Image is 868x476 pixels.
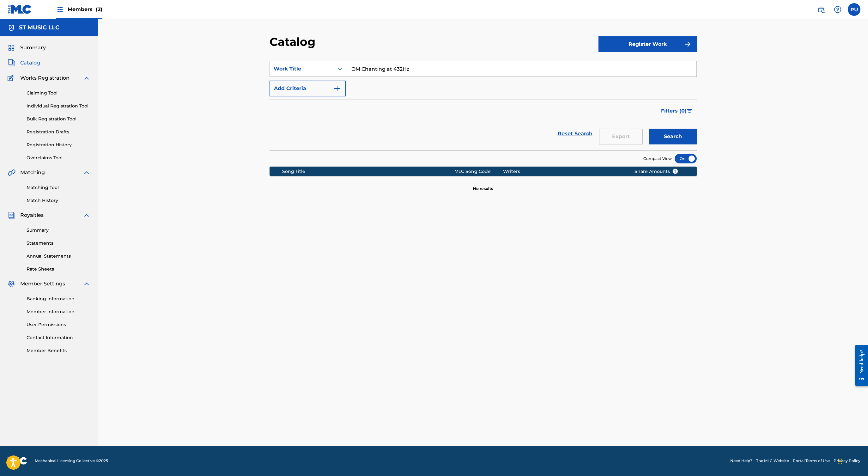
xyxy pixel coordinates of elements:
[20,169,45,176] span: Matching
[333,85,341,92] img: 9d2ae6d4665cec9f34b9.svg
[634,168,678,175] span: Share Amounts
[661,107,687,115] span: Filters ( 0 )
[684,40,692,48] img: f7272a7cc735f4ea7f67.svg
[834,6,841,13] img: help
[27,142,90,148] a: Registration History
[27,116,90,122] a: Bulk Registration Tool
[27,296,90,302] a: Banking Information
[848,3,860,16] div: User Menu
[27,321,90,328] a: User Permissions
[27,103,90,109] a: Individual Registration Tool
[687,109,692,113] img: filter
[27,90,90,96] a: Claiming Tool
[817,6,825,13] img: search
[815,3,828,16] a: Public Search
[730,458,752,464] a: Need Help?
[8,59,40,67] a: CatalogCatalog
[8,211,15,219] img: Royalties
[19,24,59,31] h5: ST MUSIC LLC
[27,347,90,354] a: Member Benefits
[850,340,868,391] iframe: Resource Center
[20,280,65,288] span: Member Settings
[598,36,697,52] button: Register Work
[83,211,90,219] img: expand
[20,44,46,52] span: Summary
[27,240,90,247] a: Statements
[270,35,319,49] h2: Catalog
[831,3,844,16] div: Help
[27,184,90,191] a: Matching Tool
[27,155,90,161] a: Overclaims Tool
[20,59,40,67] span: Catalog
[649,129,697,144] button: Search
[27,308,90,315] a: Member Information
[27,129,90,135] a: Registration Drafts
[834,458,860,464] a: Privacy Policy
[8,457,27,465] img: logo
[8,74,16,82] img: Works Registration
[8,44,15,52] img: Summary
[454,168,503,175] div: MLC Song Code
[27,253,90,259] a: Annual Statements
[836,446,868,476] iframe: Chat Widget
[83,74,90,82] img: expand
[27,227,90,234] a: Summary
[8,5,32,14] img: MLC Logo
[657,103,697,119] button: Filters (0)
[793,458,830,464] a: Portal Terms of Use
[503,168,625,175] div: Writers
[20,211,44,219] span: Royalties
[473,178,493,192] p: No results
[20,74,70,82] span: Works Registration
[83,169,90,176] img: expand
[8,44,46,52] a: SummarySummary
[673,169,678,174] span: ?
[8,24,15,32] img: Accounts
[27,334,90,341] a: Contact Information
[8,280,15,288] img: Member Settings
[96,6,102,12] span: (2)
[27,266,90,272] a: Rate Sheets
[643,156,672,162] span: Compact View
[274,65,331,73] div: Work Title
[8,59,15,67] img: Catalog
[35,458,108,464] span: Mechanical Licensing Collective © 2025
[270,61,697,150] form: Search Form
[270,81,346,96] button: Add Criteria
[68,6,102,13] span: Members
[8,169,15,176] img: Matching
[282,168,454,175] div: Song Title
[27,197,90,204] a: Match History
[756,458,789,464] a: The MLC Website
[555,127,596,141] a: Reset Search
[83,280,90,288] img: expand
[838,452,842,471] div: Drag
[56,6,64,13] img: Top Rightsholders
